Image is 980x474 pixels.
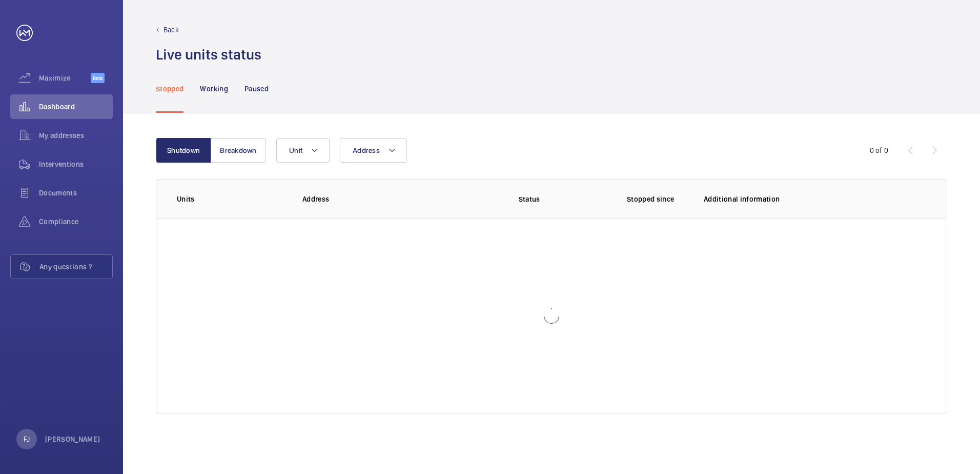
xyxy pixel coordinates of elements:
[39,159,113,169] span: Interventions
[156,84,183,94] p: Stopped
[39,262,112,272] span: Any questions ?
[91,73,105,83] span: Beta
[39,188,113,198] span: Documents
[244,84,269,94] p: Paused
[289,146,302,154] span: Unit
[276,138,330,163] button: Unit
[164,25,179,35] p: Back
[200,84,228,94] p: Working
[24,434,30,444] p: FJ
[39,102,113,112] span: Dashboard
[156,138,211,163] button: Shutdown
[455,194,603,204] p: Status
[302,194,448,204] p: Address
[39,73,91,83] span: Maximize
[39,130,113,141] span: My addresses
[353,146,380,154] span: Address
[870,145,888,155] div: 0 of 0
[340,138,407,163] button: Address
[156,45,261,64] h1: Live units status
[627,194,687,204] p: Stopped since
[39,216,113,227] span: Compliance
[177,194,286,204] p: Units
[211,138,266,163] button: Breakdown
[704,194,926,204] p: Additional information
[45,434,100,444] p: [PERSON_NAME]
